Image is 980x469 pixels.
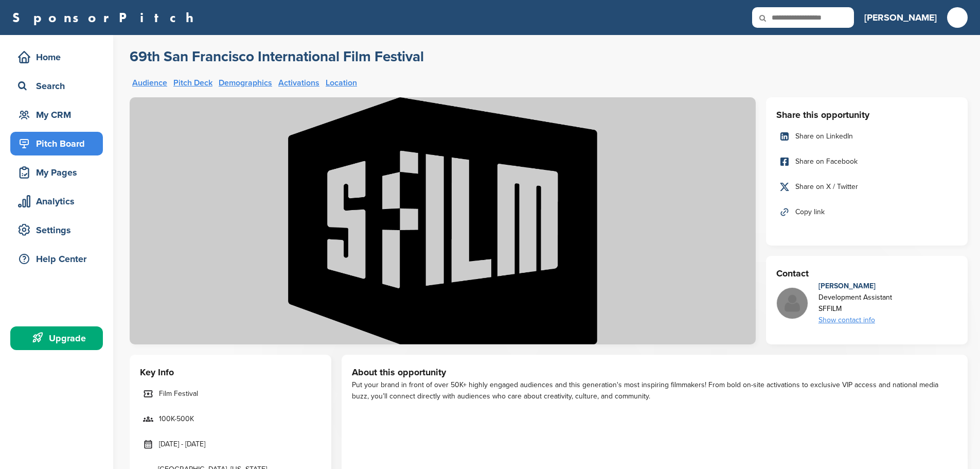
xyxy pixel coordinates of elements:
[15,221,103,239] div: Settings
[10,103,103,127] a: My CRM
[15,163,103,182] div: My Pages
[159,388,198,399] span: Film Festival
[777,288,808,319] img: Missing
[326,79,357,87] a: Location
[15,134,103,153] div: Pitch Board
[352,379,957,402] div: Put your brand in front of over 50K+ highly engaged audiences and this generation's most inspirin...
[10,218,103,242] a: Settings
[818,315,892,326] div: Show contact info
[776,126,957,147] a: Share on LinkedIn
[10,161,103,184] a: My Pages
[795,131,853,142] span: Share on LinkedIn
[15,192,103,211] div: Analytics
[10,132,103,155] a: Pitch Board
[776,266,957,281] h3: Contact
[10,326,103,350] a: Upgrade
[15,106,103,124] div: My CRM
[818,281,892,292] div: [PERSON_NAME]
[15,250,103,268] div: Help Center
[140,365,321,379] h3: Key Info
[818,303,892,315] div: SFFILM
[173,79,212,87] a: Pitch Deck
[10,45,103,69] a: Home
[795,181,858,193] span: Share on X / Twitter
[130,47,424,66] a: 69th San Francisco International Film Festival
[10,74,103,98] a: Search
[776,201,957,223] a: Copy link
[278,79,319,87] a: Activations
[795,206,825,218] span: Copy link
[776,108,957,122] h3: Share this opportunity
[132,79,167,87] a: Audience
[864,6,937,29] a: [PERSON_NAME]
[15,48,103,66] div: Home
[864,10,937,25] h3: [PERSON_NAME]
[15,77,103,95] div: Search
[352,365,957,379] h3: About this opportunity
[15,329,103,348] div: Upgrade
[130,97,756,344] img: Sponsorpitch &
[159,413,194,425] span: 100K-500K
[159,439,205,450] span: [DATE] - [DATE]
[776,176,957,198] a: Share on X / Twitter
[10,247,103,271] a: Help Center
[219,79,272,87] a: Demographics
[776,151,957,172] a: Share on Facebook
[795,156,858,167] span: Share on Facebook
[10,189,103,213] a: Analytics
[818,292,892,303] div: Development Assistant
[12,11,200,24] a: SponsorPitch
